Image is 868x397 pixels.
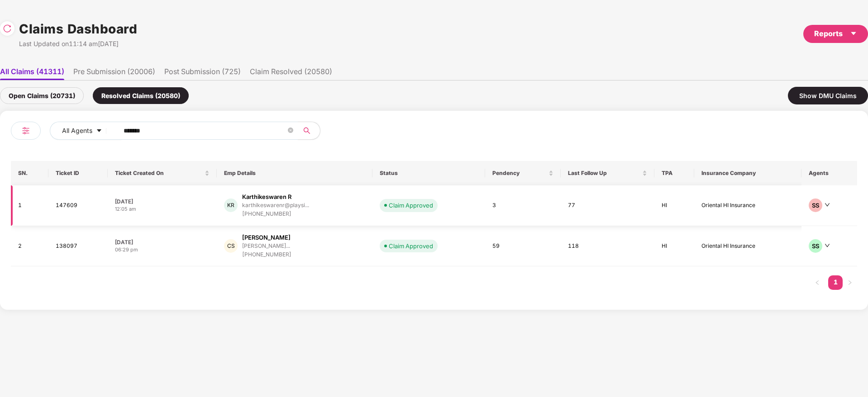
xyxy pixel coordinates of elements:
span: close-circle [288,127,293,135]
td: 147609 [48,185,108,226]
div: 12:05 am [115,205,210,213]
div: Reports [814,28,857,39]
span: All Agents [62,126,92,136]
th: Agents [801,161,857,185]
div: Karthikeswaren R [242,193,291,201]
span: Pendency [492,170,547,177]
td: 138097 [48,226,108,267]
td: 1 [11,185,48,226]
div: [PHONE_NUMBER] [242,250,291,259]
span: Last Follow Up [568,170,640,177]
li: Post Submission (725) [164,67,241,80]
div: Claim Approved [389,241,433,250]
th: SN. [11,161,48,185]
button: search [298,122,320,140]
li: Claim Resolved (20580) [250,67,332,80]
td: 3 [485,185,561,226]
span: close-circle [288,128,293,133]
td: HI [654,226,694,267]
li: Next Page [843,275,857,290]
div: [PHONE_NUMBER] [242,210,309,218]
span: left [815,280,820,285]
th: Ticket ID [48,161,108,185]
div: 06:29 pm [115,246,210,254]
th: TPA [654,161,694,185]
div: [DATE] [115,198,210,205]
button: right [843,275,857,290]
div: karthikeswarenr@playsi... [242,202,309,208]
th: Pendency [485,161,561,185]
span: down [825,202,830,208]
td: 77 [561,185,654,226]
div: Resolved Claims (20580) [93,87,189,104]
li: Previous Page [810,275,825,290]
img: svg+xml;base64,PHN2ZyBpZD0iUmVsb2FkLTMyeDMyIiB4bWxucz0iaHR0cDovL3d3dy53My5vcmcvMjAwMC9zdmciIHdpZH... [3,24,12,33]
div: Claim Approved [389,201,433,210]
span: right [847,280,853,285]
th: Last Follow Up [561,161,654,185]
th: Ticket Created On [108,161,217,185]
div: CS [224,239,238,253]
img: svg+xml;base64,PHN2ZyB4bWxucz0iaHR0cDovL3d3dy53My5vcmcvMjAwMC9zdmciIHdpZHRoPSIyNCIgaGVpZ2h0PSIyNC... [20,125,31,136]
div: Show DMU Claims [788,87,868,104]
span: Ticket Created On [115,170,203,177]
td: Oriental HI Insurance [694,185,801,226]
td: 2 [11,226,48,267]
div: SS [809,239,822,253]
li: 1 [828,275,843,290]
td: 118 [561,226,654,267]
div: KR [224,198,238,212]
td: Oriental HI Insurance [694,226,801,267]
div: [PERSON_NAME]... [242,243,290,249]
span: caret-down [850,30,857,37]
button: left [810,275,825,290]
button: All Agentscaret-down [50,122,122,140]
li: Pre Submission (20006) [73,67,155,80]
td: HI [654,185,694,226]
th: Status [372,161,486,185]
span: caret-down [96,128,102,135]
div: SS [809,198,822,212]
th: Insurance Company [694,161,801,185]
span: search [298,127,315,134]
div: [PERSON_NAME] [242,233,291,242]
span: down [825,243,830,248]
h1: Claims Dashboard [19,19,137,39]
a: 1 [828,275,843,289]
td: 59 [485,226,561,267]
div: Last Updated on 11:14 am[DATE] [19,39,137,49]
div: [DATE] [115,238,210,246]
th: Emp Details [217,161,372,185]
